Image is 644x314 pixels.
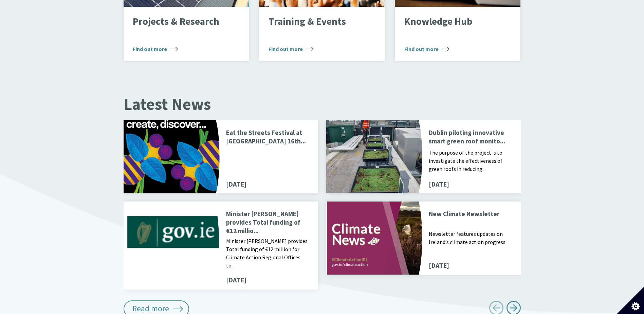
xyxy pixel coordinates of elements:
p: Newsletter features updates on Ireland’s climate action progress [429,230,512,255]
button: Set cookie preferences [617,287,644,314]
span: [DATE] [226,275,246,285]
p: The purpose of the project is to investigate the effectiveness of green roofs in reducing ... [429,149,512,174]
span: Find out more [404,45,449,53]
p: New Climate Newsletter [429,210,512,228]
p: Training & Events [269,16,365,27]
span: [DATE] [429,260,449,271]
a: Dublin piloting innovative smart green roof monito... The purpose of the project is to investigat... [326,120,521,194]
a: New Climate Newsletter Newsletter features updates on Ireland’s climate action progress [DATE] [326,202,521,275]
p: Projects & Research [133,16,229,27]
a: Minister [PERSON_NAME] provides Total funding of €12 millio... Minister [PERSON_NAME] provides To... [124,202,318,289]
p: Minister [PERSON_NAME] provides Total funding of €12 millio... [226,210,310,235]
span: Find out more [133,45,178,53]
p: Dublin piloting innovative smart green roof monito... [429,128,512,147]
span: [DATE] [226,179,246,189]
h2: Latest News [124,95,521,113]
span: [DATE] [429,179,449,189]
p: Eat the Streets Festival at [GEOGRAPHIC_DATA] 16th... [226,128,310,147]
a: Eat the Streets Festival at [GEOGRAPHIC_DATA] 16th... [DATE] [124,120,318,194]
p: Minister [PERSON_NAME] provides Total funding of €12 million for Climate Action Regional Offices ... [226,237,310,269]
span: Find out more [269,45,314,53]
p: Knowledge Hub [404,16,501,27]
